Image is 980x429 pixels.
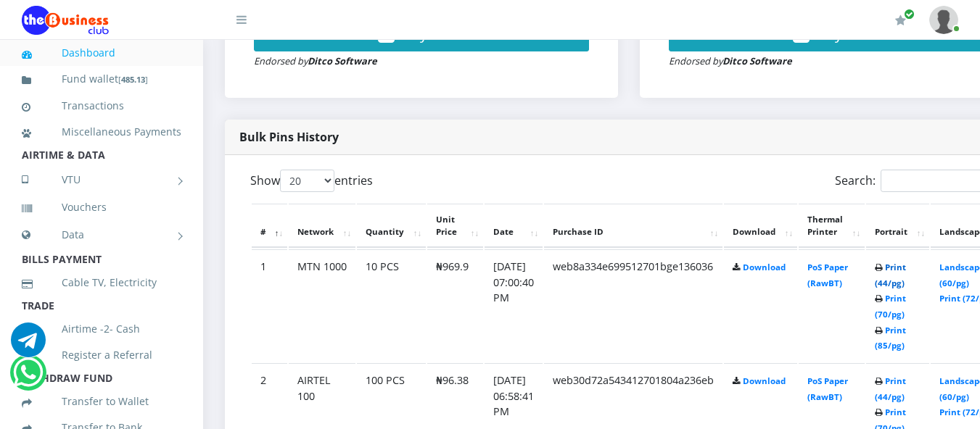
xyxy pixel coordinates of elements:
[807,262,848,288] a: PoS Paper (RawBT)
[22,36,181,70] a: Dashboard
[724,204,797,249] th: Download: activate to sort column ascending
[118,74,148,85] small: [ ]
[799,204,865,249] th: Thermal Printer: activate to sort column ascending
[357,204,426,249] th: Quantity: activate to sort column ascending
[929,6,958,34] img: User
[22,62,181,96] a: Fund wallet[485.13]
[22,89,181,122] a: Transactions
[289,249,355,362] td: MTN 1000
[252,204,287,249] th: #: activate to sort column descending
[254,54,377,67] small: Endorsed by
[669,54,792,67] small: Endorsed by
[817,24,881,43] span: Buy Now!
[722,54,792,67] strong: Ditco Software
[427,249,483,362] td: ₦969.9
[544,204,722,249] th: Purchase ID: activate to sort column ascending
[250,170,373,192] label: Show entries
[22,312,181,346] a: Airtime -2- Cash
[485,204,543,249] th: Date: activate to sort column ascending
[807,375,848,402] a: PoS Paper (RawBT)
[544,249,722,362] td: web8a334e699512701bge136036
[13,366,43,390] a: Chat for support
[22,6,109,35] img: Logo
[22,338,181,372] a: Register a Referral
[875,262,906,288] a: Print (44/pg)
[22,191,181,224] a: Vouchers
[357,249,426,362] td: 10 PCS
[743,262,786,272] a: Download
[402,24,466,43] span: Buy Now!
[252,249,287,362] td: 1
[11,333,46,357] a: Chat for support
[743,375,786,386] a: Download
[22,266,181,299] a: Cable TV, Electricity
[866,204,929,249] th: Portrait: activate to sort column ascending
[875,375,906,402] a: Print (44/pg)
[22,162,181,198] a: VTU
[280,170,334,192] select: Showentries
[485,249,543,362] td: [DATE] 07:00:40 PM
[875,293,906,320] a: Print (70/pg)
[904,9,915,20] span: Renew/Upgrade Subscription
[121,74,145,85] b: 485.13
[239,129,339,145] strong: Bulk Pins History
[427,204,483,249] th: Unit Price: activate to sort column ascending
[22,217,181,253] a: Data
[22,385,181,418] a: Transfer to Wallet
[895,14,906,26] i: Renew/Upgrade Subscription
[289,204,355,249] th: Network: activate to sort column ascending
[308,54,377,67] strong: Ditco Software
[22,115,181,149] a: Miscellaneous Payments
[875,325,906,351] a: Print (85/pg)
